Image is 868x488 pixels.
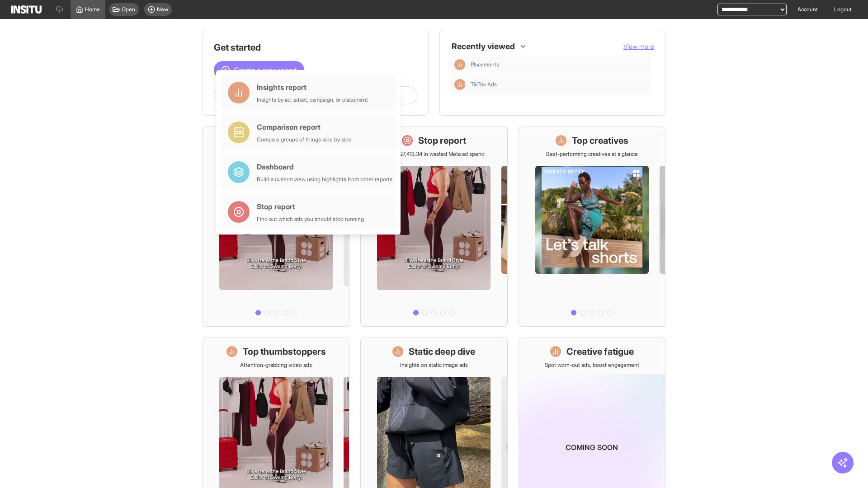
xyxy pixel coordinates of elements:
p: Attention-grabbing video ads [240,361,312,369]
span: New [157,6,168,13]
span: TikTok Ads [471,81,497,88]
button: View more [623,42,654,51]
h1: Top thumbstoppers [243,345,326,358]
div: Dashboard [257,161,392,172]
h1: Static deep dive [409,345,475,358]
span: Placements [471,61,647,68]
h1: Top creatives [572,134,628,147]
button: Create a new report [214,61,304,79]
span: Create a new report [234,65,297,75]
p: Insights on static image ads [400,361,468,369]
span: Open [122,6,135,13]
img: Logo [11,5,42,14]
div: Insights [454,79,465,90]
p: Save £27,413.34 in wasted Meta ad spend [383,150,485,158]
div: Insights [454,59,465,70]
h1: Get started [214,41,417,54]
div: Comparison report [257,122,352,132]
div: Stop report [257,201,364,212]
div: Insights report [257,82,368,93]
span: Placements [471,61,499,68]
span: Home [85,6,100,13]
div: Find out which ads you should stop running [257,216,364,223]
a: What's live nowSee all active ads instantly [203,127,349,327]
p: Best-performing creatives at a glance [546,150,638,158]
span: TikTok Ads [471,81,647,88]
div: Compare groups of things side by side [257,136,352,143]
div: Build a custom view using highlights from other reports [257,176,392,183]
a: Stop reportSave £27,413.34 in wasted Meta ad spend [360,127,507,327]
a: Top creativesBest-performing creatives at a glance [519,127,665,327]
h1: Stop report [418,134,466,147]
div: Insights by ad, adset, campaign, or placement [257,96,368,103]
